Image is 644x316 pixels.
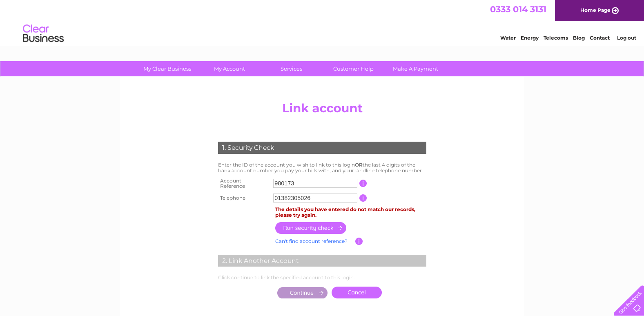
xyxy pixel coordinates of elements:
[590,35,610,41] a: Contact
[218,142,426,154] div: 1. Security Check
[22,21,64,46] img: logo.png
[490,4,546,14] a: 0333 014 3131
[275,207,426,218] div: The details you have entered do not match our records, please try again.
[258,61,325,76] a: Services
[617,35,636,41] a: Log out
[355,162,363,168] b: OR
[320,61,387,76] a: Customer Help
[544,35,568,41] a: Telecoms
[382,61,449,76] a: Make A Payment
[573,35,585,41] a: Blog
[218,255,426,267] div: 2. Link Another Account
[359,180,367,187] input: Information
[129,4,515,40] div: Clear Business is a trading name of Verastar Limited (registered in [GEOGRAPHIC_DATA] No. 3667643...
[216,160,428,176] td: Enter the ID of the account you wish to link to this login the last 4 digits of the bank account ...
[521,35,539,41] a: Energy
[355,238,363,245] input: Information
[216,191,272,205] th: Telephone
[277,287,328,298] input: Submit
[216,273,428,283] td: Click continue to link the specified account to this login.
[216,176,272,192] th: Account Reference
[332,287,382,298] a: Cancel
[359,194,367,202] input: Information
[275,238,348,244] a: Can't find account reference?
[196,61,263,76] a: My Account
[134,61,201,76] a: My Clear Business
[500,35,516,41] a: Water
